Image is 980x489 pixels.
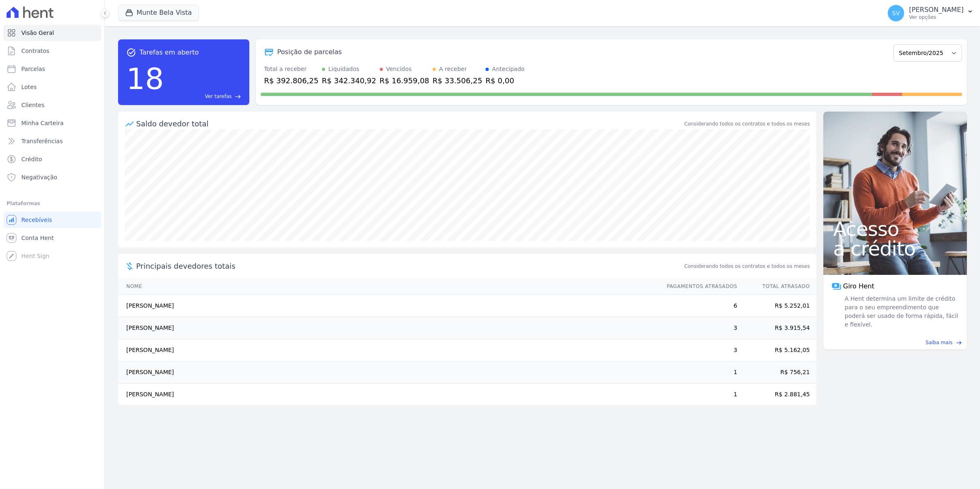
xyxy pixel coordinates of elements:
[21,101,44,109] span: Clientes
[3,169,101,185] a: Negativação
[167,93,241,100] a: Ver tarefas east
[277,47,342,57] div: Posição de parcelas
[738,278,816,295] th: Total Atrasado
[3,230,101,246] a: Conta Hent
[684,120,810,128] div: Considerando todos os contratos e todos os meses
[386,65,412,73] div: Vencidos
[118,317,659,339] td: [PERSON_NAME]
[3,61,101,77] a: Parcelas
[892,10,900,16] span: SV
[925,339,953,346] span: Saiba mais
[738,384,816,406] td: R$ 2.881,45
[126,57,164,100] div: 18
[21,29,54,37] span: Visão Geral
[659,361,738,384] td: 1
[3,43,101,59] a: Contratos
[139,48,199,57] span: Tarefas em aberto
[659,339,738,361] td: 3
[136,260,683,272] span: Principais devedores totais
[7,199,98,208] div: Plataformas
[3,133,101,149] a: Transferências
[118,5,199,21] button: Munte Bela Vista
[380,75,429,86] div: R$ 16.959,08
[659,278,738,295] th: Pagamentos Atrasados
[659,317,738,339] td: 3
[956,340,962,346] span: east
[3,115,101,131] a: Minha Carteira
[684,263,810,270] span: Considerando todos os contratos e todos os meses
[328,65,360,73] div: Liquidados
[659,384,738,406] td: 1
[843,281,874,291] span: Giro Hent
[738,317,816,339] td: R$ 3.915,54
[881,2,980,25] button: SV [PERSON_NAME] Ver opções
[659,295,738,317] td: 6
[21,65,45,73] span: Parcelas
[21,234,54,242] span: Conta Hent
[118,361,659,384] td: [PERSON_NAME]
[264,65,319,73] div: Total a receber
[3,79,101,95] a: Lotes
[3,25,101,41] a: Visão Geral
[21,216,52,224] span: Recebíveis
[843,295,959,329] span: A Hent determina um limite de crédito para o seu empreendimento que poderá ser usado de forma ráp...
[136,118,683,129] div: Saldo devedor total
[235,94,241,100] span: east
[264,75,319,86] div: R$ 392.806,25
[3,151,101,167] a: Crédito
[3,212,101,228] a: Recebíveis
[118,295,659,317] td: [PERSON_NAME]
[118,278,659,295] th: Nome
[3,97,101,113] a: Clientes
[21,173,57,181] span: Negativação
[21,155,42,163] span: Crédito
[205,93,232,100] span: Ver tarefas
[21,83,37,91] span: Lotes
[21,137,63,145] span: Transferências
[118,339,659,361] td: [PERSON_NAME]
[738,361,816,384] td: R$ 756,21
[833,219,957,239] span: Acesso
[485,75,524,86] div: R$ 0,00
[828,339,962,346] a: Saiba mais east
[909,14,964,21] p: Ver opções
[909,6,964,14] p: [PERSON_NAME]
[833,239,957,258] span: a crédito
[21,119,64,127] span: Minha Carteira
[439,65,467,73] div: A receber
[118,384,659,406] td: [PERSON_NAME]
[126,48,136,57] span: task_alt
[492,65,524,73] div: Antecipado
[21,47,49,55] span: Contratos
[738,295,816,317] td: R$ 5.252,01
[433,75,482,86] div: R$ 33.506,25
[322,75,376,86] div: R$ 342.340,92
[738,339,816,361] td: R$ 5.162,05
